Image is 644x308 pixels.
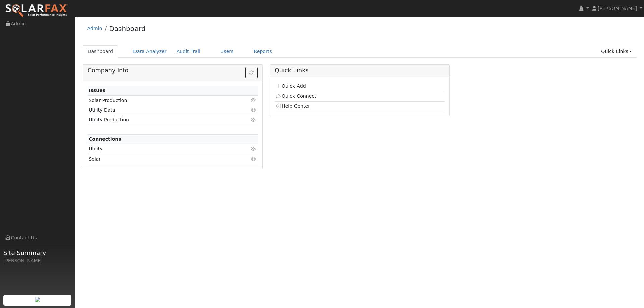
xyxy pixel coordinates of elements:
td: Utility [88,144,230,154]
i: Click to view [251,108,257,112]
h5: Company Info [88,67,258,74]
span: Site Summary [3,248,72,257]
a: Data Analyzer [128,45,172,58]
td: Utility Data [88,105,230,115]
h5: Quick Links [275,67,445,74]
i: Click to view [251,98,257,103]
div: [PERSON_NAME] [3,257,72,264]
a: Quick Links [596,45,637,58]
td: Utility Production [88,115,230,125]
a: Reports [249,45,277,58]
i: Click to view [251,146,257,151]
a: Dashboard [83,45,118,58]
img: retrieve [35,297,40,302]
a: Audit Trail [172,45,205,58]
strong: Connections [89,136,121,142]
a: Dashboard [109,25,146,33]
i: Click to view [251,117,257,122]
i: Click to view [251,157,257,161]
a: Admin [87,26,102,31]
a: Quick Add [276,83,306,89]
a: Help Center [276,103,310,109]
img: SolarFax [5,4,68,18]
a: Quick Connect [276,93,316,99]
span: [PERSON_NAME] [598,6,637,11]
td: Solar Production [88,96,230,105]
a: Users [215,45,239,58]
strong: Issues [89,88,105,93]
td: Solar [88,154,230,164]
